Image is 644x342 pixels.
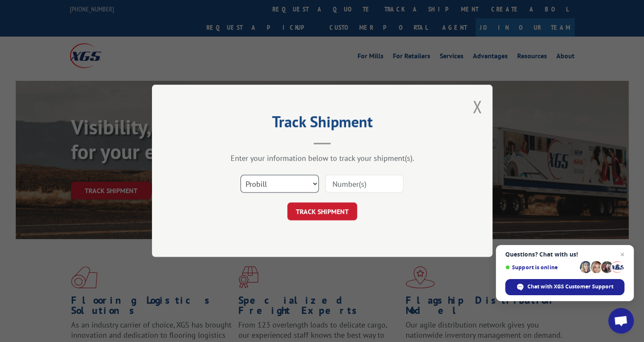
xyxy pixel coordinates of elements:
button: TRACK SHIPMENT [287,203,357,221]
span: Chat with XGS Customer Support [527,283,613,291]
span: Close chat [617,249,627,259]
input: Number(s) [325,175,404,193]
h2: Track Shipment [195,116,450,132]
span: Support is online [505,264,577,271]
div: Enter your information below to track your shipment(s). [195,154,450,163]
span: Questions? Chat with us! [505,251,624,258]
button: Close modal [472,95,482,118]
div: Chat with XGS Customer Support [505,279,624,295]
div: Open chat [608,308,634,333]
